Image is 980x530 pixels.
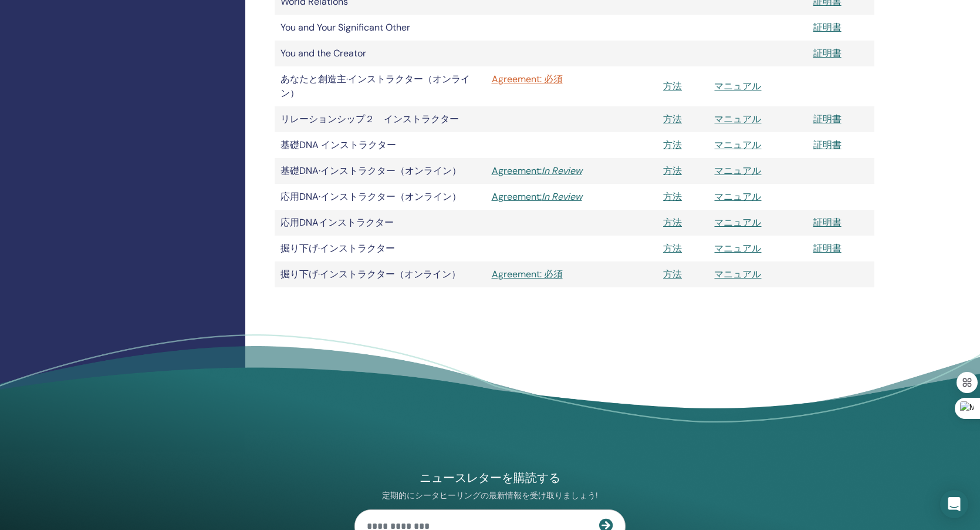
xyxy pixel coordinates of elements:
[275,41,486,66] td: You and the Creator
[714,216,761,229] a: マニュアル
[354,490,626,501] p: 定期的にシータヒーリングの最新情報を受け取りましょう!
[275,132,486,158] td: 基礎DNA インストラクター
[492,267,652,281] a: Agreement: 必須
[663,139,682,151] a: 方法
[275,15,486,41] td: You and Your Significant Other
[714,242,761,254] a: マニュアル
[275,184,486,210] td: 応用DNA·インストラクター（オンライン）
[354,470,626,486] h4: ニュースレターを購読する
[663,80,682,92] a: 方法
[663,113,682,125] a: 方法
[275,158,486,184] td: 基礎DNA·インストラクター（オンライン）
[275,106,486,132] td: リレーションシップ２ インストラクター
[813,242,842,254] a: 証明書
[714,113,761,125] a: マニュアル
[542,190,582,203] i: In Review
[813,216,842,229] a: 証明書
[813,113,842,125] a: 証明書
[813,21,842,33] a: 証明書
[663,216,682,229] a: 方法
[663,268,682,280] a: 方法
[813,139,842,151] a: 証明書
[714,190,761,203] a: マニュアル
[492,164,652,178] a: Agreement:In Review
[813,47,842,59] a: 証明書
[940,490,968,518] div: Open Intercom Messenger
[714,80,761,92] a: マニュアル
[714,165,761,177] a: マニュアル
[275,66,486,106] td: あなたと創造主·インストラクター（オンライン）
[492,72,652,86] a: Agreement: 必須
[714,139,761,151] a: マニュアル
[275,210,486,236] td: 応用DNAインストラクター
[492,190,652,204] a: Agreement:In Review
[663,190,682,203] a: 方法
[714,268,761,280] a: マニュアル
[663,165,682,177] a: 方法
[542,165,582,177] i: In Review
[663,242,682,254] a: 方法
[275,236,486,261] td: 掘り下げ·インストラクター
[275,261,486,287] td: 掘り下げ·インストラクター（オンライン）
